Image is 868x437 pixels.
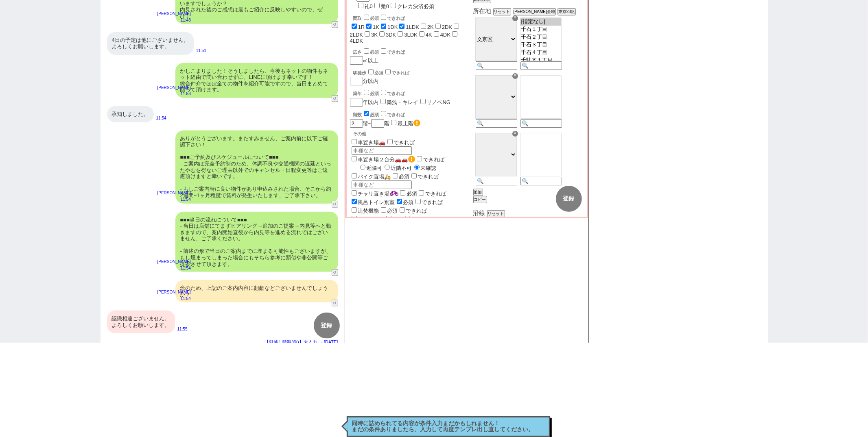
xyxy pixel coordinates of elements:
button: [PERSON_NAME]全域 [513,8,556,15]
button: ↺ [332,21,338,28]
div: 広さ [353,47,472,55]
label: チャリ置き場 [350,191,399,197]
option: 千石３丁目 [520,41,561,49]
input: バイク置場🛵 [352,173,357,178]
input: 🔍 [520,119,562,128]
label: 追焚機能 [350,208,379,214]
div: 年以内 [350,89,472,107]
option: 千石４丁目 [520,49,561,57]
input: 追焚機能 [352,207,357,213]
p: 11:54 [157,196,191,203]
label: できれば [410,174,439,180]
span: 必須 [370,91,379,96]
span: 【引越し時期(前)】未入力 → [DATE] [265,339,338,344]
option: [指定なし] [520,18,561,26]
span: 必須 [370,16,379,21]
label: 浴室乾燥機 [350,216,385,222]
input: 車置き場２台分🚗🚗 [352,156,357,161]
p: 11:54 [156,115,166,122]
p: [PERSON_NAME] [157,11,191,17]
label: リノベNG [427,99,451,105]
option: 千石２丁目 [520,33,561,41]
label: できれば [379,91,405,96]
label: できれば [403,216,433,222]
button: リセット [487,210,505,217]
input: できれば [419,190,424,196]
div: ☓ [512,131,518,137]
label: 3DK [386,32,396,38]
label: できれば [379,112,405,117]
label: できれば [414,199,443,205]
span: 沿線 [473,209,485,216]
label: 1K [373,24,379,30]
label: 礼0 [365,3,373,9]
div: ありがとうございます。またすみません、ご案内前に以下ご確認下さい！ ■■■ご予約及びスケジュールについて■■■ - ご案内は完全予約制のため、体調不良や交通機関の遅延といったやむを得ないご理由以... [175,130,338,204]
div: 認識相違ございません。 よろしくお願いします。 [107,311,175,333]
button: ↺ [332,300,338,307]
label: 1R [358,24,365,30]
p: 11:51 [196,48,206,54]
input: 車種など [352,180,412,189]
label: 最上階 [398,120,420,126]
label: 4LDK [350,38,363,44]
label: 風呂トイレ別室 [350,199,395,205]
input: できれば [381,90,386,95]
label: 未確認 [412,165,437,171]
button: ↺ [332,201,338,208]
span: 必須 [393,216,403,222]
label: 近隣不可 [383,165,412,171]
label: 1LDK [406,24,419,30]
label: できれば [386,139,415,146]
div: 階~ 階 [350,119,472,128]
label: 2DK [442,24,452,30]
input: できれば [415,199,421,204]
label: 4K [426,32,432,38]
p: 11:48 [157,17,191,24]
span: 必須 [403,199,414,205]
input: 浴室乾燥機 [352,216,357,221]
div: 築年 [353,89,472,97]
p: [PERSON_NAME] [157,289,191,296]
label: できれば [379,50,405,54]
input: 🔍 [520,177,562,185]
input: できれば [400,207,405,213]
label: 1DK [387,24,398,30]
label: 2K [427,24,434,30]
span: 所在地 [473,7,492,14]
input: できれば [385,69,391,74]
label: 4DK [440,32,450,38]
button: リセット [493,8,511,15]
p: [PERSON_NAME] [157,259,191,265]
input: 🔍 [476,177,517,185]
button: 登録 [556,186,582,212]
input: 近隣可 [360,165,365,170]
input: チャリ置き場 [352,190,357,196]
div: ■■■当日の流れについて■■■ - 当日は店舗にてまずヒアリング→追加のご提案→内見等へと動きますので、案内開始直後から内見等を進める流れではございません、ご了承ください。 - 前述の形で当日の... [175,212,338,272]
input: 未確認 [414,165,420,170]
label: 車置き場🚗 [350,139,386,146]
input: 🔍 [520,61,562,70]
div: 承知しました。 [107,106,154,122]
div: 間取 [353,13,472,22]
input: 車種など [352,146,412,155]
input: 🔍 [476,61,517,70]
input: 近隣不可 [385,165,390,170]
input: できれば [417,156,422,161]
div: かしこまりました！そうしましたら、今後もネットの物件もネット経由で問い合わせずに、LINEに頂けます幸いです！ 総合仲介でほぼ全ての物件を紹介可能ですので、当日まとめて回って頂けます。 [175,63,338,98]
input: できれば [381,111,386,116]
button: ↺ [332,269,338,276]
p: 11:54 [157,296,191,302]
button: 東京23区 [558,8,576,15]
p: 11:54 [157,265,191,272]
div: 駅徒歩 [353,68,472,76]
label: できれば [415,157,444,163]
input: できれば [381,15,386,20]
option: 千石１丁目 [520,26,561,33]
label: 2LDK [350,32,363,38]
div: 階数 [353,110,472,118]
p: [PERSON_NAME] [157,190,191,196]
input: 風呂トイレ別室 [352,199,357,204]
button: コピー [473,196,487,203]
p: その他 [353,131,472,137]
label: 3K [371,32,378,38]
